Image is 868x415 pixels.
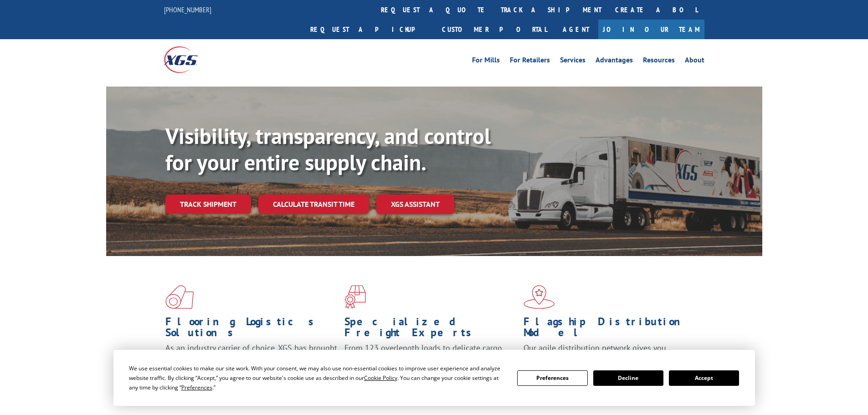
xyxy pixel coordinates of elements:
[524,285,555,309] img: xgs-icon-flagship-distribution-model-red
[643,56,675,67] a: Resources
[165,316,338,343] h1: Flooring Logistics Solutions
[344,343,517,383] p: From 123 overlength loads to delicate cargo, our experienced staff knows the best way to move you...
[376,195,454,214] a: XGS ASSISTANT
[165,195,251,214] a: Track shipment
[303,20,435,39] a: Request a pickup
[164,5,211,14] a: [PHONE_NUMBER]
[344,285,366,309] img: xgs-icon-focused-on-flooring-red
[472,56,500,67] a: For Mills
[517,370,587,386] button: Preferences
[129,364,506,392] div: We use essential cookies to make our site work. With your consent, we may also use non-essential ...
[524,343,691,364] span: Our agile distribution network gives you nationwide inventory management on demand.
[593,370,663,386] button: Decline
[258,195,369,214] a: Calculate transit time
[344,316,517,343] h1: Specialized Freight Experts
[435,20,554,39] a: Customer Portal
[685,56,704,67] a: About
[165,285,194,309] img: xgs-icon-total-supply-chain-intelligence-red
[524,316,696,343] h1: Flagship Distribution Model
[560,56,586,67] a: Services
[165,343,337,375] span: As an industry carrier of choice, XGS has brought innovation and dedication to flooring logistics...
[165,122,491,176] b: Visibility, transparency, and control for your entire supply chain.
[669,370,739,386] button: Accept
[596,56,633,67] a: Advantages
[598,20,704,39] a: Join Our Team
[554,20,598,39] a: Agent
[364,374,397,382] span: Cookie Policy
[113,350,755,406] div: Cookie Consent Prompt
[510,56,550,67] a: For Retailers
[181,384,212,391] span: Preferences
